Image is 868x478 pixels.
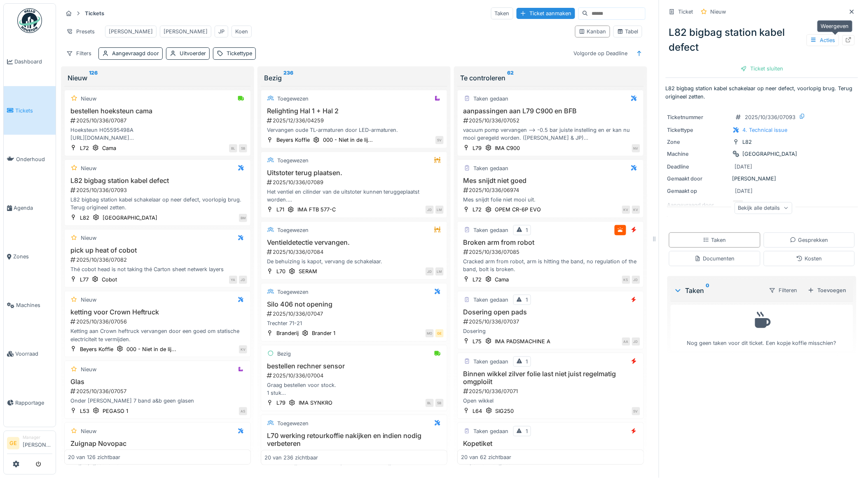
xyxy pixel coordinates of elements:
div: IMA C900 [495,144,520,152]
div: 2025/10/336/07089 [266,178,444,186]
div: 2025/10/336/06961 [266,449,444,457]
img: Badge_color-CXgf-gQk.svg [17,8,42,33]
div: Het ventiel en cilinder van de uitstoter kunnen teruggeplaatst worden. Link nieuwe cilinder =>[UR... [264,188,444,204]
div: Cama [102,144,116,152]
div: 2025/10/336/07056 [70,318,247,326]
div: Gemaakt op [667,187,729,195]
div: Cama [495,276,509,284]
a: Machines [4,281,56,330]
div: 000 - Niet in de lij... [126,345,176,353]
div: Ketting aan Crown heftruck vervangen door een goed om statische electriciteit te vermijden. [68,327,247,343]
a: Dashboard [4,37,56,86]
div: Tabel [617,28,639,35]
div: L82 [80,214,89,222]
div: L79 [276,399,285,407]
div: Documenten [695,255,735,262]
div: 2025/10/336/07085 [463,248,640,256]
div: 2025/10/336/07052 [463,117,640,124]
div: Trechter 71-21 [264,319,444,327]
div: Presets [63,26,98,37]
div: JD [632,337,640,346]
h3: pick up heat of cobot [68,246,247,254]
span: Machines [16,301,52,309]
div: Toegewezen [277,288,309,296]
div: GE [435,329,444,337]
div: Taken gedaan [474,164,509,172]
div: Toegewezen [277,157,309,164]
strong: Tickets [82,9,108,17]
span: Tickets [15,107,52,115]
div: 4. Technical issue [743,126,788,134]
div: 2025/10/336/07087 [70,117,247,124]
h3: Glas [68,378,247,386]
div: 2025/10/336/07057 [70,387,247,395]
div: Nieuw [711,8,726,16]
h3: ketting voor Crown Heftruck [68,308,247,316]
div: L72 [473,276,482,284]
div: Ticket [678,8,693,16]
div: JP [218,28,225,35]
span: Onderhoud [16,155,52,163]
div: Filters [63,47,95,59]
div: 2025/10/336/07093 [70,186,247,194]
div: Koen [235,28,248,35]
h3: Mes snijdt niet goed [461,177,640,185]
div: [PERSON_NAME] [109,28,153,35]
div: [GEOGRAPHIC_DATA] [743,150,798,158]
h3: Dosering open pads [461,308,640,316]
div: Taken gedaan [474,95,509,103]
sup: 236 [283,73,293,83]
div: L70 [276,267,285,275]
div: Hoeksteun H05595498A [URL][DOMAIN_NAME] was niet automatisch besteld omdat er nog op locatie H2 lag [68,126,247,142]
div: Onder [PERSON_NAME] 7 band a&b geen glasen [68,397,247,405]
div: Dosering [461,327,640,335]
div: 2025/12/336/04259 [266,117,444,124]
div: PEGASO 1 [103,407,128,415]
div: Bezig [277,350,291,358]
a: Voorraad [4,330,56,378]
div: [PERSON_NAME] [164,28,208,35]
div: 1 [526,358,528,366]
a: Rapportage [4,378,56,427]
div: 1 [526,427,528,435]
div: Aangevraagd door [112,49,159,57]
div: 2025/10/336/07037 [463,318,640,326]
div: Brander 1 [312,329,335,337]
div: Mes snijdt folie niet mooi uit. [461,196,640,204]
p: L82 bigbag station kabel schakelaar op neer defect, voorlopig brug. Terug origineel zetten. [666,84,858,100]
div: Beyers Koffie [276,136,310,144]
h3: Broken arm from robot [461,239,640,246]
h3: Kopetiket [461,440,640,448]
div: Taken gedaan [474,296,509,304]
div: L72 [473,206,482,213]
a: Agenda [4,183,56,232]
div: Taken gedaan [474,226,509,234]
div: 1 [526,226,528,234]
div: SIG250 [496,407,514,415]
div: IMA FTB 577-C [297,206,336,213]
div: SB [435,399,444,407]
div: Gemaakt door [667,175,729,183]
div: JD [426,206,434,214]
div: Ticket sluiten [737,63,787,74]
div: 2025/10/336/07047 [266,310,444,318]
div: Nieuw [81,164,96,172]
div: IMA SYNKRO [299,399,332,407]
div: MO [426,329,434,337]
div: SV [632,407,640,415]
div: Ticketnummer [667,113,729,121]
div: Nieuw [81,95,96,103]
div: 2025/10/336/07084 [266,248,444,256]
div: Nog geen taken voor dit ticket. Een kopje koffie misschien? [676,309,848,347]
h3: Silo 406 not opening [264,300,444,308]
h3: bestellen hoeksteun cama [68,107,247,115]
li: [PERSON_NAME] [23,434,52,452]
div: SERAM [299,267,317,275]
li: GE [7,437,19,450]
div: [PERSON_NAME] [667,175,856,183]
div: [DATE] [735,187,753,195]
div: Toevoegen [805,285,850,296]
sup: 0 [706,286,710,295]
a: Onderhoud [4,135,56,183]
div: Taken [491,7,513,19]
